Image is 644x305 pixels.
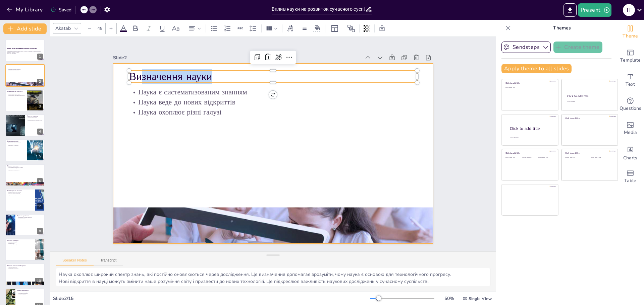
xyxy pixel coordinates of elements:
p: Доступ до інформації [7,244,33,245]
div: 3 [5,89,45,111]
button: Apply theme to all slides [501,64,572,73]
p: Етичні питання [7,243,33,244]
div: Click to add title [510,126,553,131]
span: Single View [469,296,492,301]
div: 7 [37,203,43,209]
p: Наукові комунікації [17,290,43,292]
div: 1 [5,40,45,62]
div: Slide 2 [134,23,378,81]
div: Border settings [301,23,308,34]
button: Add slide [3,23,47,34]
div: 10 [5,263,45,286]
p: Виявлення екологічних проблем [7,192,33,193]
div: 6 [37,178,43,184]
p: Вакцини знижують рівень смертності [27,119,43,120]
p: Важливість комунікації [17,291,43,293]
div: Text effects [285,23,295,34]
button: Т Г [623,3,635,17]
div: Click to add title [565,152,613,154]
div: 2 [5,64,45,86]
div: 5 [5,139,45,161]
p: Створення нових робочих місць [7,168,43,169]
p: Наука та технологічний прогрес [7,265,43,267]
p: Вплив науки на технології [7,90,25,92]
button: Speaker Notes [56,258,94,265]
p: Вплив науки на екологію [7,190,33,192]
div: Click to add text [522,157,537,158]
p: Наука та медицина [27,115,43,117]
div: Layout [329,23,340,34]
button: Sendsteps [501,42,551,53]
span: Charts [623,154,637,162]
input: Insert title [272,4,365,14]
p: Нові методи лікування [27,117,43,119]
div: Click to add body [510,137,552,138]
p: Generated with [URL] [7,53,43,55]
div: 2 [37,79,43,85]
p: Виклики для науки [7,240,33,242]
p: Технологічний прогрес [7,266,43,268]
p: Наука охоплює різні галузі [7,70,43,71]
p: Наука веде до нових відкриттів [7,69,43,70]
div: 50 % [441,295,457,302]
p: Доступність результатів [17,293,43,294]
div: Add text boxes [617,68,644,92]
div: Click to add text [565,157,586,158]
p: Формування суспільних цінностей [17,217,43,218]
div: Click to add text [567,101,611,102]
div: 9 [37,253,43,259]
p: Стимулювання економічного розвитку [7,167,43,168]
button: Transcript [94,258,123,265]
div: 8 [37,228,43,234]
p: Наука підвищує ефективність виробництв [7,95,25,96]
div: Click to add title [505,152,553,154]
div: 10 [35,278,43,284]
div: 9 [5,239,45,261]
p: Наука є систематизованим знанням [7,67,43,69]
p: Наука сприяє новим матеріалам [7,96,25,97]
div: Click to add text [505,157,521,158]
div: Add images, graphics, shapes or video [617,117,644,141]
span: Position [347,24,355,32]
textarea: Наука охоплює широкий спектр знань, які постійно оновлюються через дослідження. Це визначення доп... [56,268,490,286]
p: Зменшення бар'єрів [17,294,43,295]
p: Наука покращує якість життя [7,93,25,95]
button: My Library [5,4,46,15]
strong: Вплив науки на розвиток сучасного суспільства [7,48,37,49]
span: Media [624,129,637,136]
p: Наука веде до нових відкриттів [140,68,424,138]
div: 3 [37,103,43,109]
div: Get real-time input from your audience [617,92,644,117]
p: Розробка стратегій вирішення [7,193,33,195]
p: Нові підходи до навчання [7,145,25,146]
p: Виклики фінансування [7,242,33,243]
div: Column Count [264,23,279,34]
div: Add charts and graphs [617,141,644,165]
div: 1 [37,54,43,60]
p: Наука охоплює різні галузі [138,78,422,147]
span: Questions [620,105,641,112]
div: Click to add text [538,157,553,158]
button: Present [578,3,611,17]
div: 8 [5,214,45,236]
div: 4 [5,114,45,136]
p: Розробка нових рішень [7,269,43,270]
span: Text [626,81,635,88]
div: Click to add text [505,87,553,88]
div: Add ready made slides [617,44,644,68]
div: Click to add title [567,94,612,98]
div: Change the overall theme [617,20,644,44]
div: Akatab [54,24,72,33]
span: Theme [623,32,638,40]
button: Create theme [553,42,602,53]
div: Background color [312,25,322,32]
span: Template [620,57,641,64]
p: Вплив на політику [17,218,43,219]
p: Наука та економіка [7,165,43,167]
p: Відновлювальні джерела енергії [7,194,33,196]
button: Export to PowerPoint [563,3,577,17]
div: Saved [51,7,71,13]
div: 4 [37,129,43,135]
div: Slide 2 / 15 [53,295,370,302]
p: Наука та суспільство [17,215,43,217]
